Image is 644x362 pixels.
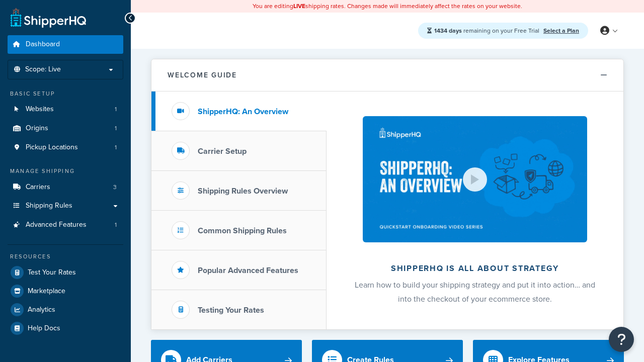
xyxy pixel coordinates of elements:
[28,324,60,333] span: Help Docs
[8,319,123,337] a: Help Docs
[26,124,48,133] span: Origins
[26,143,78,152] span: Pickup Locations
[115,143,117,152] span: 1
[151,59,623,92] button: Welcome Guide
[198,187,288,196] h3: Shipping Rules Overview
[26,105,54,114] span: Websites
[293,2,305,11] b: LIVE
[26,183,50,192] span: Carriers
[115,124,117,133] span: 1
[8,216,123,234] a: Advanced Features1
[198,306,264,315] h3: Testing Your Rates
[8,100,123,119] a: Websites1
[8,263,123,282] a: Test Your Rates
[28,268,76,277] span: Test Your Rates
[8,138,123,157] a: Pickup Locations1
[28,306,55,314] span: Analytics
[8,252,123,261] div: Resources
[609,327,634,352] button: Open Resource Center
[8,282,123,300] a: Marketplace
[115,221,117,229] span: 1
[8,35,123,54] a: Dashboard
[8,178,123,197] a: Carriers3
[8,301,123,319] a: Analytics
[8,89,123,98] div: Basic Setup
[198,147,247,156] h3: Carrier Setup
[8,119,123,138] li: Origins
[434,26,462,35] strong: 1434 days
[198,107,288,116] h3: ShipperHQ: An Overview
[198,266,298,275] h3: Popular Advanced Features
[26,40,60,49] span: Dashboard
[8,197,123,215] a: Shipping Rules
[355,279,595,305] span: Learn how to build your shipping strategy and put it into action… and into the checkout of your e...
[115,105,117,114] span: 1
[363,116,587,242] img: ShipperHQ is all about strategy
[8,216,123,234] li: Advanced Features
[26,202,72,210] span: Shipping Rules
[168,71,237,79] h2: Welcome Guide
[8,167,123,175] div: Manage Shipping
[8,100,123,119] li: Websites
[198,226,287,235] h3: Common Shipping Rules
[28,287,65,296] span: Marketplace
[113,183,117,192] span: 3
[8,119,123,138] a: Origins1
[434,26,541,35] span: remaining on your Free Trial
[8,178,123,197] li: Carriers
[353,264,597,273] h2: ShipperHQ is all about strategy
[8,138,123,157] li: Pickup Locations
[26,221,87,229] span: Advanced Features
[25,65,61,74] span: Scope: Live
[543,26,579,35] a: Select a Plan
